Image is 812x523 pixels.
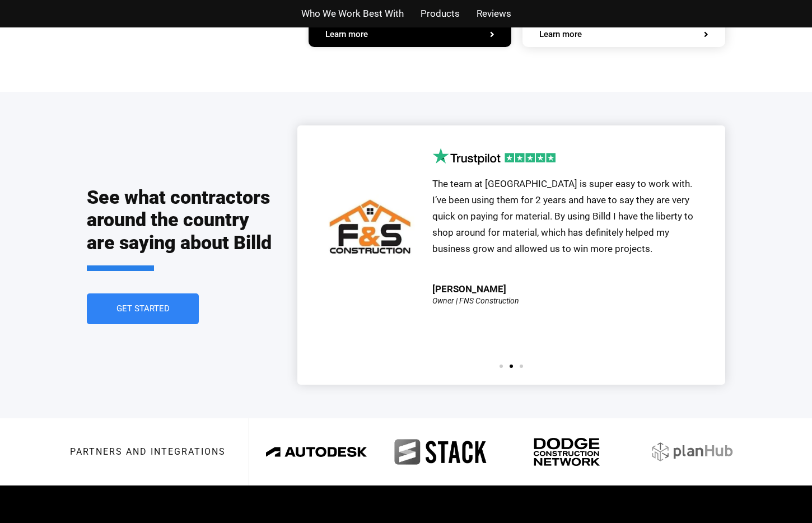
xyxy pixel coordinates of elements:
div: Owner | FNS Construction [432,297,519,305]
div: [PERSON_NAME] [432,284,506,294]
a: Get Started [87,293,199,324]
span: Go to slide 1 [500,365,503,368]
a: Reviews [477,6,511,22]
h2: See what contractors around the country are saying about Billd [87,186,275,271]
a: Who We Work Best With [301,6,404,22]
span: Go to slide 2 [510,365,513,368]
h3: Partners and integrations [70,447,226,456]
span: The team at [GEOGRAPHIC_DATA] is super easy to work with. I’ve been using them for 2 years and ha... [432,178,693,254]
span: Learn more [539,30,582,39]
a: Products [421,6,460,22]
a: Learn more [325,30,494,39]
span: Go to slide 3 [520,365,523,368]
span: Get Started [116,305,170,313]
div: 2 / 3 [314,148,708,353]
span: Learn more [325,30,368,39]
a: Learn more [539,30,708,39]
